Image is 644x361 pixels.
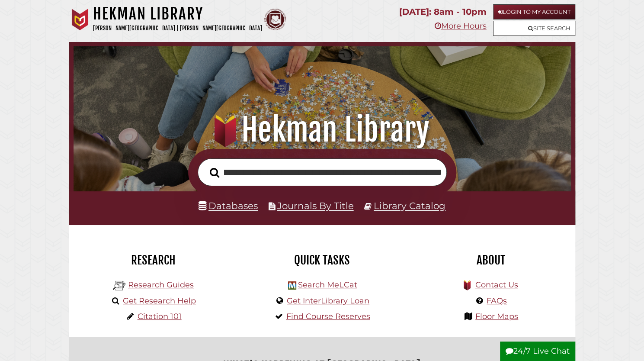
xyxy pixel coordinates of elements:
img: Calvin Theological Seminary [264,9,286,30]
h2: About [413,253,569,268]
h1: Hekman Library [83,111,561,149]
a: Citation 101 [138,312,182,321]
p: [DATE]: 8am - 10pm [399,4,487,19]
img: Hekman Library Logo [113,279,126,292]
i: Search [210,168,219,178]
h2: Research [76,253,231,268]
a: More Hours [435,21,487,31]
a: Contact Us [475,280,518,290]
img: Calvin University [69,9,91,30]
a: Search MeLCat [298,280,357,290]
p: [PERSON_NAME][GEOGRAPHIC_DATA] | [PERSON_NAME][GEOGRAPHIC_DATA] [93,23,262,33]
a: Login to My Account [493,4,575,19]
a: Get Research Help [123,296,196,306]
a: Library Catalog [374,200,445,211]
a: FAQs [487,296,507,306]
a: Site Search [493,21,575,36]
a: Get InterLibrary Loan [287,296,369,306]
a: Journals By Title [277,200,354,211]
a: Databases [199,200,258,211]
img: Hekman Library Logo [288,281,296,290]
button: Search [205,165,224,180]
a: Research Guides [128,280,194,290]
a: Floor Maps [475,312,518,321]
h2: Quick Tasks [244,253,400,268]
a: Find Course Reserves [286,312,370,321]
h1: Hekman Library [93,4,262,23]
